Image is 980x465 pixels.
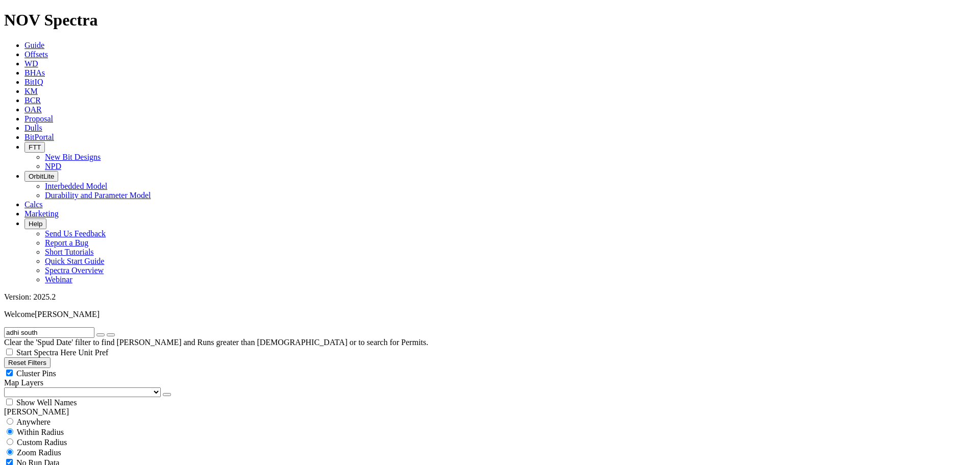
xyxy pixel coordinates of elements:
[29,220,42,228] span: Help
[16,398,77,407] span: Show Well Names
[24,50,48,59] a: Offsets
[4,292,976,302] div: Version: 2025.2
[45,162,61,170] a: NPD
[4,327,94,338] input: Search
[4,378,43,387] span: Map Layers
[24,124,42,132] a: Dulls
[78,348,108,357] span: Unit Pref
[24,171,58,182] button: OrbitLite
[29,143,41,151] span: FTT
[45,275,72,284] a: Webinar
[17,438,67,447] span: Custom Radius
[4,407,976,417] div: [PERSON_NAME]
[24,68,45,77] a: BHAs
[24,96,41,105] a: BCR
[16,369,56,378] span: Cluster Pins
[24,133,54,141] a: BitPortal
[17,428,64,436] span: Within Radius
[4,11,976,30] h1: NOV Spectra
[4,357,51,368] button: Reset Filters
[24,78,43,86] a: BitIQ
[45,229,106,238] a: Send Us Feedback
[24,114,53,123] a: Proposal
[24,87,38,95] a: KM
[24,218,46,229] button: Help
[29,173,54,180] span: OrbitLite
[45,266,104,275] a: Spectra Overview
[45,238,88,247] a: Report a Bug
[16,418,51,426] span: Anywhere
[45,182,107,190] a: Interbedded Model
[45,153,101,161] a: New Bit Designs
[6,349,13,355] input: Start Spectra Here
[45,257,104,265] a: Quick Start Guide
[4,338,428,347] span: Clear the 'Spud Date' filter to find [PERSON_NAME] and Runs greater than [DEMOGRAPHIC_DATA] or to...
[4,310,976,319] p: Welcome
[24,209,59,218] a: Marketing
[45,248,94,256] a: Short Tutorials
[17,448,61,457] span: Zoom Radius
[24,142,45,153] button: FTT
[45,191,151,200] a: Durability and Parameter Model
[24,41,44,50] a: Guide
[24,59,38,68] a: WD
[24,200,43,209] a: Calcs
[24,105,42,114] a: OAR
[35,310,100,319] span: [PERSON_NAME]
[16,348,76,357] span: Start Spectra Here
